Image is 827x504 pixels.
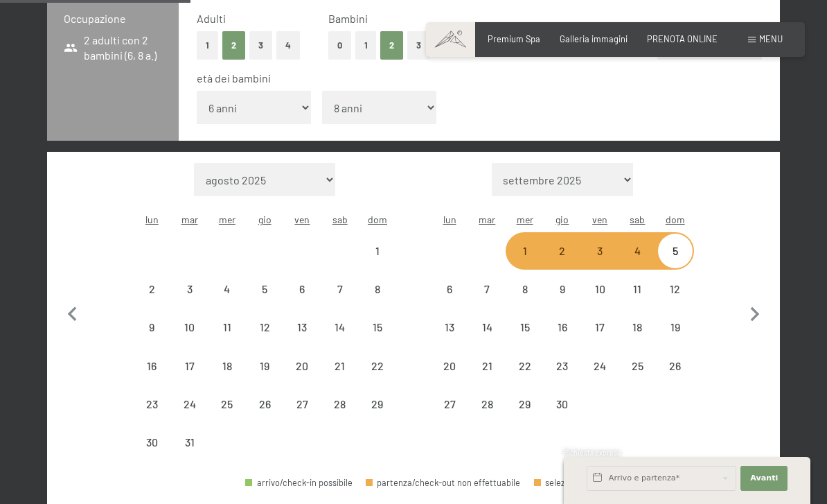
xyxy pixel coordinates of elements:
[507,360,542,395] div: 22
[133,385,170,423] div: Mon Mar 23 2026
[208,270,246,308] div: arrivo/check-in non effettuabile
[544,385,581,423] div: Thu Apr 30 2026
[432,284,467,318] div: 6
[210,360,244,395] div: 18
[544,270,581,308] div: Thu Apr 09 2026
[560,33,628,44] a: Galleria immagini
[134,437,169,471] div: 30
[468,347,506,385] div: arrivo/check-in non effettuabile
[321,347,359,385] div: Sat Mar 21 2026
[133,309,170,346] div: arrivo/check-in non effettuabile
[210,284,244,318] div: 4
[583,284,617,318] div: 10
[276,31,300,60] button: 4
[545,399,580,433] div: 30
[283,270,321,308] div: arrivo/check-in non effettuabile
[246,270,283,308] div: Thu Mar 05 2026
[740,163,770,462] button: Mese successivo
[359,270,396,308] div: Sun Mar 08 2026
[620,284,655,318] div: 11
[431,347,468,385] div: arrivo/check-in non effettuabile
[283,385,321,423] div: Fri Mar 27 2026
[506,232,543,270] div: arrivo/check-in non effettuabile
[321,347,359,385] div: arrivo/check-in non effettuabile
[506,385,543,423] div: arrivo/check-in non effettuabile
[545,322,580,356] div: 16
[468,385,506,423] div: arrivo/check-in non effettuabile
[170,347,208,385] div: Tue Mar 17 2026
[133,424,170,461] div: Mon Mar 30 2026
[170,385,208,423] div: arrivo/check-in non effettuabile
[208,385,246,423] div: Wed Mar 25 2026
[172,360,206,395] div: 17
[321,270,359,308] div: arrivo/check-in non effettuabile
[222,31,245,60] button: 2
[468,309,506,346] div: arrivo/check-in non effettuabile
[133,347,170,385] div: Mon Mar 16 2026
[619,232,656,270] div: arrivo/check-in non effettuabile
[283,309,321,346] div: arrivo/check-in non effettuabile
[507,322,542,356] div: 15
[619,347,656,385] div: arrivo/check-in non effettuabile
[479,214,495,225] abbr: martedì
[170,385,208,423] div: Tue Mar 24 2026
[620,360,655,395] div: 25
[294,214,310,225] abbr: venerdì
[468,385,506,423] div: Tue Apr 28 2026
[359,347,396,385] div: Sun Mar 22 2026
[647,33,718,44] a: PRENOTA ONLINE
[170,270,208,308] div: arrivo/check-in non effettuabile
[506,309,543,346] div: arrivo/check-in non effettuabile
[506,270,543,308] div: Wed Apr 08 2026
[321,385,359,423] div: Sat Mar 28 2026
[759,33,783,44] span: Menu
[517,214,533,225] abbr: mercoledì
[323,284,357,318] div: 7
[285,322,319,356] div: 13
[545,284,580,318] div: 9
[170,309,208,346] div: arrivo/check-in non effettuabile
[366,478,521,487] div: partenza/check-out non effettuabile
[544,385,581,423] div: arrivo/check-in non effettuabile
[285,284,319,318] div: 6
[544,232,581,270] div: arrivo/check-in non effettuabile
[172,284,206,318] div: 3
[355,31,377,60] button: 1
[431,270,468,308] div: arrivo/check-in non effettuabile
[283,347,321,385] div: arrivo/check-in non effettuabile
[581,347,619,385] div: arrivo/check-in non effettuabile
[246,385,283,423] div: Thu Mar 26 2026
[657,309,694,346] div: arrivo/check-in non effettuabile
[360,322,395,356] div: 15
[134,360,169,395] div: 16
[359,347,396,385] div: arrivo/check-in non effettuabile
[359,232,396,270] div: Sun Mar 01 2026
[544,347,581,385] div: Thu Apr 23 2026
[283,347,321,385] div: Fri Mar 20 2026
[657,347,694,385] div: Sun Apr 26 2026
[133,270,170,308] div: arrivo/check-in non effettuabile
[581,309,619,346] div: arrivo/check-in non effettuabile
[246,347,283,385] div: Thu Mar 19 2026
[544,232,581,270] div: Thu Apr 02 2026
[407,31,430,60] button: 3
[581,270,619,308] div: arrivo/check-in non effettuabile
[359,232,396,270] div: arrivo/check-in non effettuabile
[323,360,357,395] div: 21
[657,270,694,308] div: Sun Apr 12 2026
[470,360,504,395] div: 21
[246,270,283,308] div: arrivo/check-in non effettuabile
[468,270,506,308] div: arrivo/check-in non effettuabile
[246,385,283,423] div: arrivo/check-in non effettuabile
[64,11,162,26] h3: Occupazione
[507,284,542,318] div: 8
[581,232,619,270] div: Fri Apr 03 2026
[488,33,540,44] span: Premium Spa
[197,12,226,25] span: Adulti
[544,347,581,385] div: arrivo/check-in non effettuabile
[657,232,694,270] div: arrivo/check-in non effettuabile
[321,270,359,308] div: Sat Mar 07 2026
[619,270,656,308] div: Sat Apr 11 2026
